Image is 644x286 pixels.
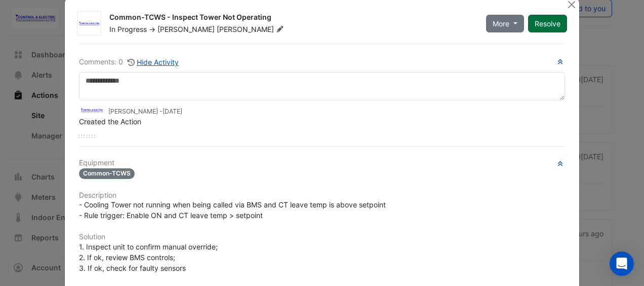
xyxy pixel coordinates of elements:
[217,24,286,34] span: [PERSON_NAME]
[79,200,386,220] span: - Cooling Tower not running when being called via BMS and CT leave temp is above setpoint - Rule ...
[157,25,215,33] span: [PERSON_NAME]
[79,117,141,126] span: Created the Action
[79,233,565,241] h6: Solution
[77,19,101,29] img: Control & Electric
[109,12,474,24] div: Common-TCWS - Inspect Tower Not Operating
[79,191,565,200] h6: Description
[109,25,147,33] span: In Progress
[486,15,524,32] button: More
[610,252,634,276] div: Open Intercom Messenger
[127,56,179,68] button: Hide Activity
[79,105,104,116] img: Control & Electric
[493,18,509,29] span: More
[108,107,182,116] small: [PERSON_NAME] -
[149,25,155,33] span: ->
[163,108,182,115] span: 2025-10-10 13:42:41
[79,56,179,68] div: Comments: 0
[528,15,567,32] button: Resolve
[79,168,135,179] span: Common-TCWS
[79,242,220,272] span: 1. Inspect unit to confirm manual override; 2. If ok, review BMS controls; 3. If ok, check for fa...
[79,159,565,167] h6: Equipment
